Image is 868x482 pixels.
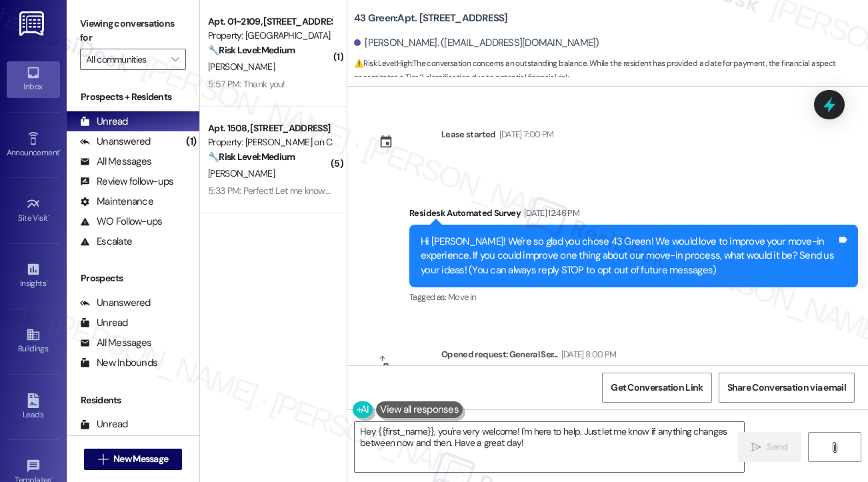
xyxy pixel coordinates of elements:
[183,434,199,455] div: (1)
[208,185,468,197] div: 5:33 PM: Perfect! Let me know if you need anything else on my end
[59,146,61,155] span: •
[7,323,60,359] a: Buildings
[409,206,858,225] div: Residesk Automated Survey
[171,54,179,65] i: 
[448,291,475,303] span: Move in
[208,135,331,149] div: Property: [PERSON_NAME] on Canal
[421,235,837,277] div: Hi [PERSON_NAME]! We're so glad you chose 43 Green! We would love to improve your move-in experie...
[67,90,199,104] div: Prospects + Residents
[208,29,331,43] div: Property: [GEOGRAPHIC_DATA]
[48,211,50,221] span: •
[46,277,48,286] span: •
[409,287,858,307] div: Tagged as:
[80,175,173,189] div: Review follow-ups
[355,422,744,472] textarea: Hey {{first_name}}, you're very welcome! I'm here to help. Just let me know if anything changes b...
[354,36,599,50] div: [PERSON_NAME]. ([EMAIL_ADDRESS][DOMAIN_NAME])
[602,373,711,403] button: Get Conversation Link
[67,393,199,407] div: Residents
[441,347,616,366] div: Opened request: General Ser...
[354,58,411,69] strong: ⚠️ Risk Level: High
[829,442,839,453] i: 
[751,442,761,453] i: 
[441,127,496,141] div: Lease started
[208,151,295,163] strong: 🔧 Risk Level: Medium
[208,61,275,73] span: [PERSON_NAME]
[521,206,579,220] div: [DATE] 12:46 PM
[7,61,60,97] a: Inbox
[354,11,508,25] b: 43 Green: Apt. [STREET_ADDRESS]
[208,15,331,29] div: Apt. 01~2109, [STREET_ADDRESS][GEOGRAPHIC_DATA][US_STATE][STREET_ADDRESS]
[738,432,801,462] button: Send
[80,316,128,330] div: Unread
[80,135,151,149] div: Unanswered
[80,215,162,229] div: WO Follow-ups
[558,347,617,361] div: [DATE] 8:00 PM
[19,11,47,36] img: ResiDesk Logo
[80,296,151,310] div: Unanswered
[208,44,295,56] strong: 🔧 Risk Level: Medium
[80,235,132,249] div: Escalate
[7,193,60,229] a: Site Visit •
[86,49,165,70] input: All communities
[80,336,151,350] div: All Messages
[80,356,157,370] div: New Inbounds
[719,373,855,403] button: Share Conversation via email
[767,440,787,454] span: Send
[208,78,285,90] div: 5:57 PM: Thank you!
[80,417,128,431] div: Unread
[208,167,275,179] span: [PERSON_NAME]
[84,449,183,470] button: New Message
[496,127,554,141] div: [DATE] 7:00 PM
[611,381,703,395] span: Get Conversation Link
[67,271,199,285] div: Prospects
[7,389,60,425] a: Leads
[80,155,151,169] div: All Messages
[80,13,186,49] label: Viewing conversations for
[183,131,199,152] div: (1)
[80,195,153,209] div: Maintenance
[727,381,846,395] span: Share Conversation via email
[113,452,168,466] span: New Message
[7,258,60,294] a: Insights •
[80,115,128,129] div: Unread
[98,454,108,465] i: 
[208,121,331,135] div: Apt. 1508, [STREET_ADDRESS]
[354,57,868,85] span: : The conversation concerns an outstanding balance. While the resident has provided a date for pa...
